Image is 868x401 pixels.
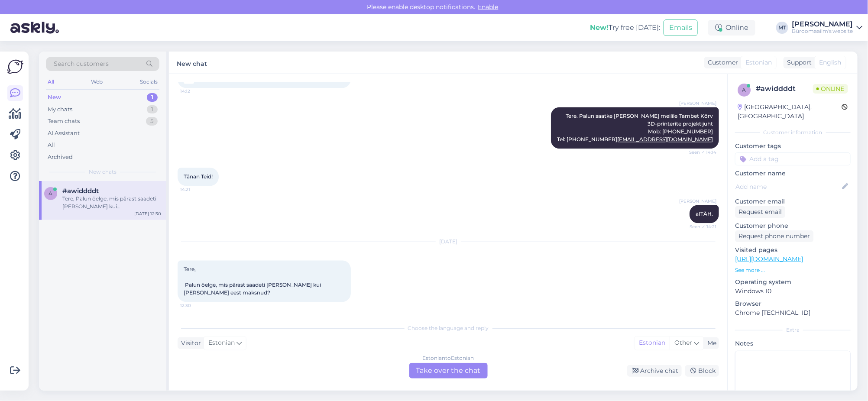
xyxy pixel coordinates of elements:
span: Tänan Teid! [184,173,213,180]
div: Try free [DATE]: [590,23,660,33]
img: Askly Logo [7,58,23,75]
div: Choose the language and reply [178,324,719,332]
a: [EMAIL_ADDRESS][DOMAIN_NAME] [617,136,713,142]
div: [DATE] [178,238,719,246]
div: AI Assistant [48,129,80,138]
span: Tere, Palun öelge, mis pärast saadeti [PERSON_NAME] kui [PERSON_NAME] eest maksnud? [184,266,322,296]
p: Customer email [735,197,851,206]
div: Tere, Palun öelge, mis pärast saadeti [PERSON_NAME] kui [PERSON_NAME] eest maksnud? [62,195,161,210]
p: Customer name [735,169,851,178]
span: Search customers [54,59,109,68]
span: Estonian [745,58,772,67]
div: Team chats [48,117,80,126]
div: Extra [735,326,851,334]
div: MT [776,22,788,34]
div: Take over the chat [409,363,488,378]
span: Estonian [208,338,235,348]
p: Customer phone [735,221,851,230]
span: Other [674,339,692,346]
div: All [46,76,56,87]
span: Tere. Palun saatke [PERSON_NAME] meilile Tambet Kõrv 3D-printerite projektijuht Mob: [PHONE_NUMBE... [557,113,713,142]
div: [GEOGRAPHIC_DATA], [GEOGRAPHIC_DATA] [738,103,842,121]
div: All [48,141,55,149]
span: 14:12 [180,86,213,97]
span: Seen ✓ 14:21 [684,223,716,230]
div: Estonian [635,336,670,349]
div: Me [704,339,716,348]
div: Customer information [735,129,851,136]
span: #awiddddt [62,187,99,195]
div: Request phone number [735,230,813,242]
span: [PERSON_NAME] [679,198,716,204]
div: Visitor [178,339,201,348]
div: Archive chat [627,365,682,377]
div: Block [685,365,719,377]
p: Notes [735,339,851,348]
span: Enable [476,3,501,11]
div: Support [784,58,812,67]
div: Customer [704,58,738,67]
div: Archived [48,153,73,162]
p: Browser [735,299,851,308]
div: Estonian to Estonian [423,354,474,362]
span: a [742,87,746,93]
p: See more ... [735,266,851,274]
span: New chats [89,168,117,176]
div: 1 [147,105,158,114]
p: Customer tags [735,142,851,151]
div: 5 [146,117,158,126]
div: Socials [138,76,159,87]
span: aITÄH. [696,210,713,217]
div: [PERSON_NAME] [792,21,853,28]
span: [PERSON_NAME] [679,100,716,107]
div: # awiddddt [756,84,813,94]
input: Add a tag [735,152,851,165]
a: [URL][DOMAIN_NAME] [735,255,803,263]
div: [DATE] 12:30 [134,210,161,217]
b: New! [590,23,609,32]
span: English [819,58,842,67]
p: Chrome [TECHNICAL_ID] [735,308,851,317]
p: Windows 10 [735,287,851,296]
div: Online [708,20,755,36]
div: New [48,93,61,102]
div: 1 [147,93,158,102]
p: Visited pages [735,246,851,255]
span: 14:21 [180,186,213,193]
div: Büroomaailm's website [792,28,853,35]
label: New chat [177,57,207,68]
button: Emails [664,19,698,36]
span: Seen ✓ 14:14 [684,149,716,155]
span: Online [813,84,848,94]
div: Request email [735,206,785,218]
div: Web [90,76,105,87]
p: Operating system [735,278,851,287]
div: My chats [48,105,72,114]
input: Add name [735,182,841,191]
span: a [49,190,53,197]
a: [PERSON_NAME]Büroomaailm's website [792,21,863,35]
span: 12:30 [180,302,213,309]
